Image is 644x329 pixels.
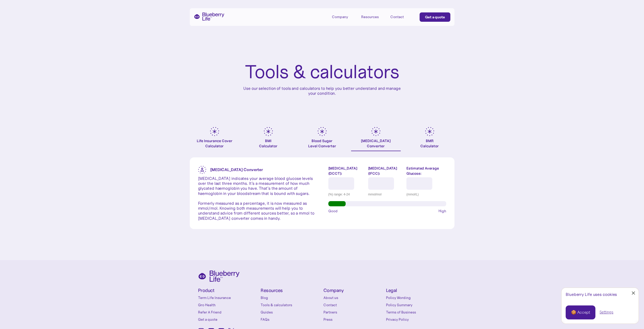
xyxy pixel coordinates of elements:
a: Tools & calculators [261,302,321,308]
h4: Legal [386,288,446,293]
a: 🍪 Accept [566,305,595,319]
a: Policy Summary [386,302,446,308]
a: Refer A Friend [198,310,258,315]
label: Estimated Average Glucose: [406,166,446,176]
a: Term Life Insurance [198,295,258,300]
a: Get a quote [420,12,450,22]
strong: [MEDICAL_DATA] Converter [210,167,263,172]
div: Blueberry Life uses cookies [566,292,634,297]
div: Get a quote [425,14,445,20]
a: Get a quote [198,317,258,322]
a: Blood SugarLevel Converter [297,127,347,151]
div: BMI Calculator [259,138,277,149]
a: Partners [323,310,384,315]
a: Settings [600,310,613,315]
div: Blood Sugar Level Converter [308,138,336,149]
a: Terms of Business [386,310,446,315]
div: Life Insurance Cover Calculator [190,138,239,149]
div: Resources [361,15,379,19]
div: Contact [390,15,404,19]
h4: Resources [261,288,321,293]
a: home [194,12,224,21]
a: About us [323,295,384,300]
div: BMR Calculator [420,138,439,149]
label: [MEDICAL_DATA] (IFCC): [368,166,403,176]
div: Company [332,15,348,19]
a: Life Insurance Cover Calculator [190,127,239,151]
label: [MEDICAL_DATA] (DCCT): [328,166,364,176]
div: (%) range: 4-24 [328,192,364,197]
span: High [438,208,446,214]
a: Press [323,317,384,322]
a: Contact [323,302,384,308]
div: mmol/mol [368,192,403,197]
a: BMICalculator [244,127,293,151]
span: Good [328,208,338,214]
h4: Company [323,288,384,293]
div: [MEDICAL_DATA] Converter [361,138,391,149]
h1: Tools & calculators [245,62,399,82]
a: Guides [261,310,321,315]
a: BMRCalculator [405,127,454,151]
div: Company [332,12,355,21]
a: FAQs [261,317,321,322]
a: Privacy Policy [386,317,446,322]
a: Contact [390,12,414,21]
a: Policy Wording [386,295,446,300]
a: [MEDICAL_DATA]Converter [351,127,401,151]
a: Close Cookie Popup [628,288,639,298]
div: Resources [361,12,384,21]
div: (mmol/L) [406,192,446,197]
a: Blog [261,295,321,300]
p: [MEDICAL_DATA] indicates your average blood glucose levels over the last three months. It’s a mea... [198,176,316,221]
p: Use our selection of tools and calculators to help you better understand and manage your condition. [239,86,405,96]
h4: Product [198,288,258,293]
div: 🍪 Accept [571,310,590,315]
a: Gro Health [198,302,258,308]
